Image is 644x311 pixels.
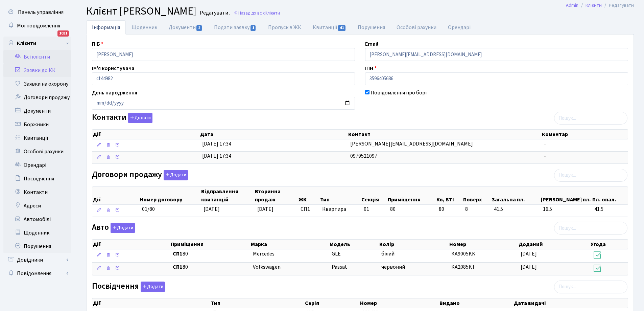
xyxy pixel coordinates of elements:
[364,205,369,213] span: 01
[451,263,475,271] span: KA2085KT
[3,158,71,172] a: Орендарі
[586,2,602,9] a: Клієнти
[3,91,71,104] a: Договори продажу
[173,250,183,258] b: СП1
[250,240,329,249] th: Марка
[465,205,488,213] span: 8
[543,205,589,213] span: 16.5
[92,298,210,308] th: Дії
[602,2,634,9] li: Редагувати
[3,185,71,199] a: Контакти
[208,20,262,35] a: Подати заявку
[92,240,170,249] th: Дії
[92,40,103,48] label: ПІБ
[173,263,183,271] b: СП1
[139,280,165,292] a: Додати
[92,187,139,204] th: Дії
[251,25,256,31] span: 1
[126,20,163,35] a: Щоденник
[350,140,473,148] span: [PERSON_NAME][EMAIL_ADDRESS][DOMAIN_NAME]
[3,19,71,32] a: Мої повідомлення1031
[540,187,592,204] th: [PERSON_NAME] пл.
[200,187,254,204] th: Відправлення квитанцій
[350,152,377,160] span: 0979521097
[566,2,578,9] a: Admin
[253,263,281,271] span: Volkswagen
[365,40,378,48] label: Email
[332,250,341,258] span: GLE
[521,263,537,271] span: [DATE]
[554,112,627,125] input: Пошук...
[162,169,188,180] a: Додати
[3,64,71,77] a: Заявки до КК
[322,205,358,213] span: Квартира
[3,267,71,280] a: Повідомлення
[3,172,71,185] a: Посвідчення
[592,187,628,204] th: Пл. опал.
[126,112,152,124] a: Додати
[109,222,135,234] a: Додати
[173,263,247,271] span: 80
[449,240,518,249] th: Номер
[198,10,230,16] small: Редагувати .
[92,170,188,180] label: Договори продажу
[92,64,135,72] label: Ім'я користувача
[371,89,428,97] label: Повідомлення про борг
[390,205,396,213] span: 80
[462,187,491,204] th: Поверх
[3,104,71,118] a: Документи
[301,205,317,213] span: СП1
[3,240,71,253] a: Порушення
[92,223,135,233] label: Авто
[544,140,546,148] span: -
[57,30,69,37] div: 1031
[257,205,273,213] span: [DATE]
[234,10,280,16] a: Назад до всіхКлієнти
[92,89,137,97] label: День народження
[329,240,379,249] th: Модель
[111,223,135,233] button: Авто
[265,10,280,16] span: Клієнти
[3,118,71,131] a: Боржники
[3,199,71,213] a: Адреси
[381,263,405,271] span: червоний
[352,20,391,35] a: Порушення
[3,226,71,240] a: Щоденник
[494,205,538,213] span: 41.5
[3,145,71,158] a: Особові рахунки
[436,187,462,204] th: Кв, БТІ
[513,298,628,308] th: Дата видачі
[381,250,395,258] span: білий
[202,152,231,160] span: [DATE] 17:34
[92,130,199,139] th: Дії
[379,240,449,249] th: Колір
[338,25,345,31] span: 41
[304,298,359,308] th: Серія
[554,169,627,182] input: Пошук...
[139,187,200,204] th: Номер договору
[387,187,436,204] th: Приміщення
[164,170,188,180] button: Договори продажу
[86,3,196,19] span: Клієнт [PERSON_NAME]
[204,205,220,213] span: [DATE]
[307,20,352,35] a: Квитанції
[365,64,377,72] label: ІПН
[3,5,71,19] a: Панель управління
[254,187,298,204] th: Вторинна продаж
[128,113,152,123] button: Контакти
[142,205,155,213] span: 01/80
[86,20,126,35] a: Інформація
[92,113,152,123] label: Контакти
[3,213,71,226] a: Автомобілі
[196,25,202,31] span: 2
[439,298,513,308] th: Видано
[18,8,64,16] span: Панель управління
[92,282,165,292] label: Посвідчення
[332,263,347,271] span: Passat
[202,140,231,148] span: [DATE] 17:34
[391,20,442,35] a: Особові рахунки
[442,20,476,35] a: Орендарі
[210,298,304,308] th: Тип
[199,130,348,139] th: Дата
[521,250,537,258] span: [DATE]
